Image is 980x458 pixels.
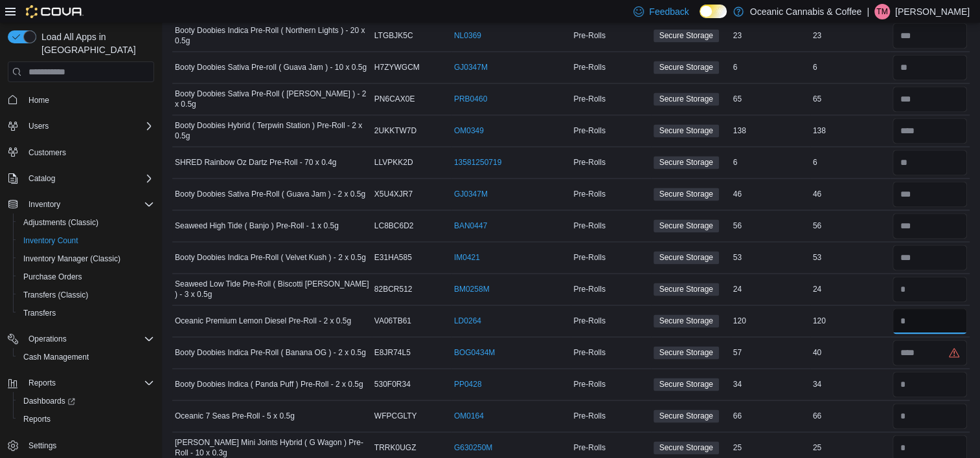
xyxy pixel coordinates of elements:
[28,121,49,131] span: Users
[659,30,713,41] span: Secure Storage
[731,186,810,202] div: 46
[23,118,154,134] span: Users
[28,199,60,210] span: Inventory
[18,305,154,321] span: Transfers
[175,411,295,421] span: Oceanic 7 Seas Pre-Roll - 5 x 0.5g
[175,62,367,72] span: Booty Doobies Sativa Pre-roll ( Guava Jam ) - 10 x 0.5g
[18,393,80,409] a: Dashboards
[23,352,89,362] span: Cash Management
[454,284,490,294] a: BM0258M
[895,4,970,19] p: [PERSON_NAME]
[573,157,605,168] span: Pre-Rolls
[23,438,62,453] a: Settings
[374,125,416,136] span: 2UKKTW7D
[175,120,369,141] span: Booty Doobies Hybrid ( Terpwin Station ) Pre-Roll - 2 x 0.5g
[654,29,719,42] span: Secure Storage
[175,157,336,168] span: SHRED Rainbow Oz Dartz Pre-Roll - 70 x 0.4g
[573,347,605,358] span: Pre-Rolls
[654,314,719,327] span: Secure Storage
[374,221,414,231] span: LC8BC6D2
[175,89,369,109] span: Booty Doobies Sativa Pre-Roll ( [PERSON_NAME] ) - 2 x 0.5g
[13,250,159,268] button: Inventory Manager (Classic)
[28,334,67,344] span: Operations
[454,221,487,231] a: BAN0447
[876,4,887,19] span: TM
[810,281,890,297] div: 24
[454,442,492,453] a: G630250M
[13,268,159,286] button: Purchase Orders
[23,171,60,186] button: Catalog
[23,197,65,212] button: Inventory
[13,348,159,366] button: Cash Management
[654,378,719,391] span: Secure Storage
[23,308,56,318] span: Transfers
[573,125,605,136] span: Pre-Rolls
[23,144,154,160] span: Customers
[573,252,605,263] span: Pre-Rolls
[731,60,810,75] div: 6
[374,411,417,421] span: WFPCGLTY
[700,5,727,18] input: Dark Mode
[810,408,890,424] div: 66
[573,379,605,389] span: Pre-Rolls
[731,155,810,170] div: 6
[810,218,890,234] div: 56
[18,287,154,303] span: Transfers (Classic)
[175,279,369,300] span: Seaweed Low Tide Pre-Roll ( Biscotti [PERSON_NAME] ) - 3 x 0.5g
[700,18,700,19] span: Dark Mode
[454,379,482,389] a: PP0428
[573,221,605,231] span: Pre-Rolls
[374,316,411,326] span: VA06TB61
[454,30,481,41] a: NL0369
[26,5,84,18] img: Cova
[573,411,605,421] span: Pre-Rolls
[13,304,159,322] button: Transfers
[454,125,484,136] a: OM0349
[659,252,713,263] span: Secure Storage
[18,251,154,267] span: Inventory Manager (Classic)
[374,252,412,263] span: E31HA585
[13,286,159,304] button: Transfers (Classic)
[374,157,413,168] span: LLVPKK2D
[23,375,154,391] span: Reports
[731,218,810,234] div: 56
[573,316,605,326] span: Pre-Rolls
[23,91,154,107] span: Home
[810,91,890,107] div: 65
[374,62,420,72] span: H7ZYWGCM
[454,157,501,168] a: 13581250719
[573,62,605,72] span: Pre-Rolls
[23,375,61,391] button: Reports
[731,250,810,265] div: 53
[175,189,365,199] span: Booty Doobies Sativa Pre-Roll ( Guava Jam ) - 2 x 0.5g
[649,5,689,18] span: Feedback
[654,61,719,74] span: Secure Storage
[18,251,126,267] a: Inventory Manager (Classic)
[659,315,713,327] span: Secure Storage
[3,374,159,392] button: Reports
[13,410,159,428] button: Reports
[13,213,159,232] button: Adjustments (Classic)
[23,217,98,228] span: Adjustments (Classic)
[654,409,719,422] span: Secure Storage
[867,4,869,19] p: |
[659,93,713,105] span: Secure Storage
[23,272,82,282] span: Purchase Orders
[654,188,719,201] span: Secure Storage
[374,379,411,389] span: 530F0R34
[731,313,810,329] div: 120
[874,4,890,19] div: Tyler Mackey
[374,347,411,358] span: E8JR74L5
[23,171,154,186] span: Catalog
[810,313,890,329] div: 120
[3,90,159,109] button: Home
[23,145,71,160] a: Customers
[374,30,413,41] span: LTGBJK5C
[18,349,94,365] a: Cash Management
[573,442,605,453] span: Pre-Rolls
[454,189,488,199] a: GJ0347M
[374,189,413,199] span: X5U4XJR7
[659,442,713,453] span: Secure Storage
[810,186,890,202] div: 46
[18,233,84,248] a: Inventory Count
